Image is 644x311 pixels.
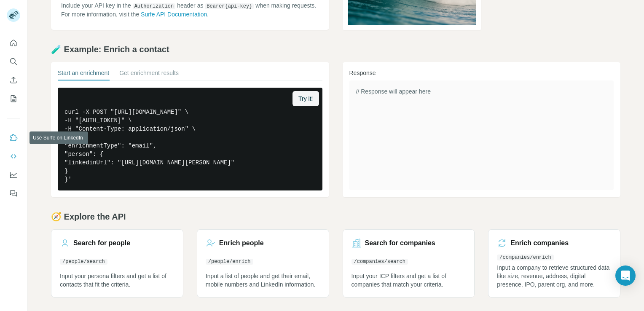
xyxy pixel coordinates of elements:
button: Search [7,54,20,69]
a: Search for companies/companies/searchInput your ICP filters and get a list of companies that matc... [343,229,475,298]
button: Enrich CSV [7,72,20,88]
h3: Enrich companies [510,238,569,248]
h3: Response [349,69,614,77]
button: Get enrichment results [119,69,179,80]
button: Try it! [292,91,319,106]
h3: Search for people [73,238,130,248]
button: Use Surfe on LinkedIn [7,130,20,145]
code: /companies/enrich [497,255,553,260]
code: /people/enrich [206,259,253,265]
p: Input your persona filters and get a list of contacts that fit the criteria. [60,272,174,289]
button: Dashboard [7,167,20,182]
p: Include your API key in the header as when making requests. For more information, visit the . [61,1,319,19]
h3: Enrich people [219,238,264,248]
p: Input your ICP filters and get a list of companies that match your criteria. [352,272,466,289]
span: // Response will appear here [356,88,431,95]
a: Search for people/people/searchInput your persona filters and get a list of contacts that fit the... [51,229,183,298]
p: Input a company to retrieve structured data like size, revenue, address, digital presence, IPO, p... [497,263,612,289]
div: Open Intercom Messenger [615,265,636,286]
code: /companies/search [352,259,408,265]
button: Use Surfe API [7,149,20,164]
h2: 🧪 Example: Enrich a contact [51,43,620,55]
h3: Search for companies [365,238,435,248]
a: Enrich people/people/enrichInput a list of people and get their email, mobile numbers and LinkedI... [197,229,329,298]
code: Bearer {api-key} [205,3,254,9]
span: Try it! [298,94,313,103]
button: Feedback [7,186,20,201]
p: Input a list of people and get their email, mobile numbers and LinkedIn information. [206,272,320,289]
pre: curl -X POST "[URL][DOMAIN_NAME]" \ -H "[AUTH_TOKEN]" \ -H "Content-Type: application/json" \ -d ... [58,88,322,190]
a: Surfe API Documentation [141,11,207,18]
a: Enrich companies/companies/enrichInput a company to retrieve structured data like size, revenue, ... [488,229,620,298]
button: Quick start [7,35,20,51]
code: Authorization [133,3,176,9]
button: My lists [7,91,20,106]
h2: 🧭 Explore the API [51,211,620,223]
code: /people/search [60,259,107,265]
button: Start an enrichment [58,69,109,80]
